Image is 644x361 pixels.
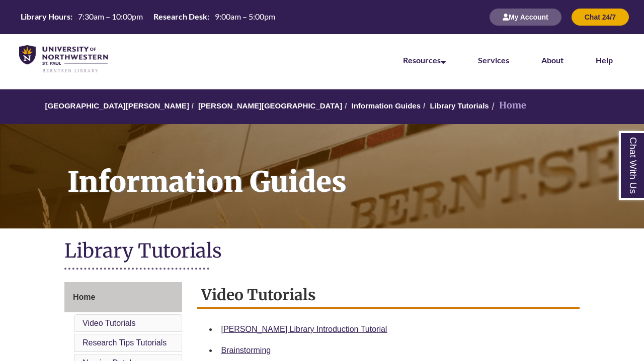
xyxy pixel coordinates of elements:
a: Chat 24/7 [572,13,629,21]
span: 7:30am – 10:00pm [78,12,143,21]
a: About [541,55,563,65]
a: [PERSON_NAME] Library Introduction Tutorial [221,325,387,333]
button: Chat 24/7 [572,9,629,26]
button: My Account [490,9,561,26]
a: Library Tutorials [430,101,489,110]
th: Research Desk: [149,11,211,22]
span: 9:00am – 5:00pm [215,12,275,21]
img: UNWSP Library Logo [19,45,108,73]
span: Home [73,293,95,301]
li: Home [489,98,526,113]
a: Video Tutorials [83,319,136,327]
a: Home [64,282,182,312]
a: Resources [403,55,446,65]
a: Hours Today [17,11,279,23]
th: Library Hours: [17,11,74,22]
h1: Information Guides [56,124,644,215]
a: [PERSON_NAME][GEOGRAPHIC_DATA] [198,101,342,110]
a: Information Guides [352,101,421,110]
a: Research Tips Tutorials [83,338,167,347]
a: Services [478,55,509,65]
table: Hours Today [17,11,279,22]
h2: Video Tutorials [197,282,580,309]
a: Help [596,55,613,65]
a: My Account [490,13,561,21]
h1: Library Tutorials [64,238,580,265]
a: [GEOGRAPHIC_DATA][PERSON_NAME] [45,101,189,110]
a: Brainstorming [221,346,271,354]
